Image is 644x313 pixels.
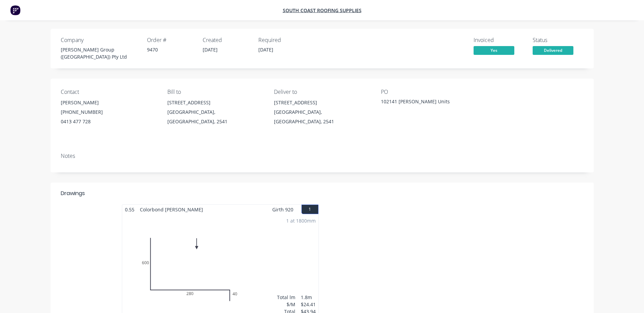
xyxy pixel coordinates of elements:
div: Created [203,37,250,43]
div: PO [381,89,477,95]
div: 1 at 1800mm [286,217,316,224]
div: [PERSON_NAME] Group ([GEOGRAPHIC_DATA]) Pty Ltd [61,46,139,60]
div: $24.41 [301,301,316,308]
div: [PERSON_NAME] [61,98,157,107]
div: [PERSON_NAME][PHONE_NUMBER]0413 477 728 [61,98,157,126]
div: [PHONE_NUMBER] [61,107,157,117]
button: 1 [301,205,318,214]
div: Contact [61,89,157,95]
span: Girth 920 [272,205,293,214]
div: [GEOGRAPHIC_DATA], [GEOGRAPHIC_DATA], 2541 [274,107,370,126]
div: 102141 [PERSON_NAME] Units [381,98,466,107]
div: 0413 477 728 [61,117,157,126]
div: [STREET_ADDRESS] [274,98,370,107]
div: [STREET_ADDRESS] [167,98,263,107]
div: 1.8m [301,294,316,301]
a: South Coast Roofing Supplies [283,7,362,14]
div: Total lm [277,294,295,301]
div: [GEOGRAPHIC_DATA], [GEOGRAPHIC_DATA], 2541 [167,107,263,126]
div: [STREET_ADDRESS][GEOGRAPHIC_DATA], [GEOGRAPHIC_DATA], 2541 [274,98,370,126]
div: Required [258,37,306,43]
span: [DATE] [203,46,218,53]
span: Colorbond [PERSON_NAME] [137,205,206,214]
span: [DATE] [258,46,273,53]
div: Notes [61,153,584,159]
div: Drawings [61,189,85,197]
div: Status [533,37,584,43]
span: Yes [474,46,514,55]
span: Delivered [533,46,573,55]
div: Deliver to [274,89,370,95]
div: [STREET_ADDRESS][GEOGRAPHIC_DATA], [GEOGRAPHIC_DATA], 2541 [167,98,263,126]
div: 9470 [147,46,195,53]
div: Invoiced [474,37,525,43]
div: $/M [277,301,295,308]
div: Company [61,37,139,43]
div: Bill to [167,89,263,95]
img: Factory [10,5,20,15]
span: 0.55 [122,205,137,214]
div: Order # [147,37,195,43]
